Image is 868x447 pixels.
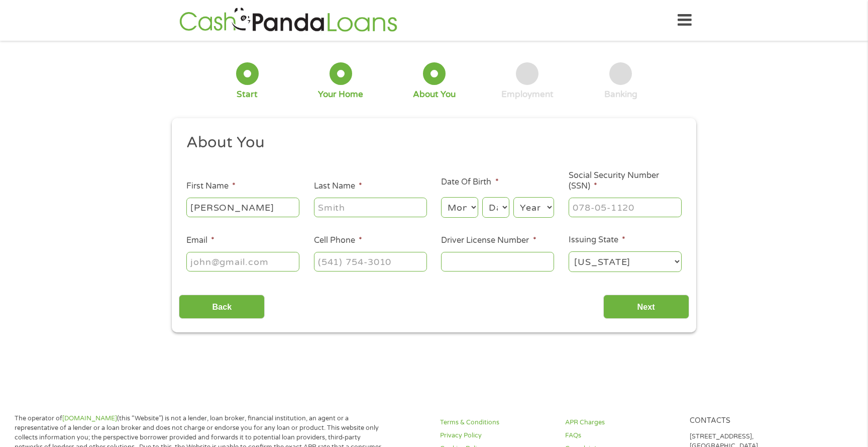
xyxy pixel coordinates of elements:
label: Email [186,235,214,246]
input: Smith [314,198,427,217]
a: [DOMAIN_NAME] [62,414,117,422]
div: Your Home [318,89,363,100]
label: Issuing State [569,235,625,245]
input: Back [179,295,265,319]
div: Banking [604,89,637,100]
label: Cell Phone [314,235,362,246]
a: Privacy Policy [440,431,553,440]
div: About You [413,89,456,100]
input: John [186,198,299,217]
h2: About You [186,133,675,153]
img: GetLoanNow Logo [176,6,400,35]
input: john@gmail.com [186,252,299,271]
label: Driver License Number [441,235,536,246]
h4: Contacts [690,416,802,426]
a: Terms & Conditions [440,418,553,427]
a: APR Charges [565,418,678,427]
input: (541) 754-3010 [314,252,427,271]
label: Social Security Number (SSN) [569,170,682,192]
input: 078-05-1120 [569,198,682,217]
div: Employment [501,89,554,100]
label: Date Of Birth [441,177,498,188]
label: First Name [186,181,236,192]
input: Next [603,295,689,319]
div: Start [237,89,258,100]
label: Last Name [314,181,362,192]
a: FAQs [565,431,678,440]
